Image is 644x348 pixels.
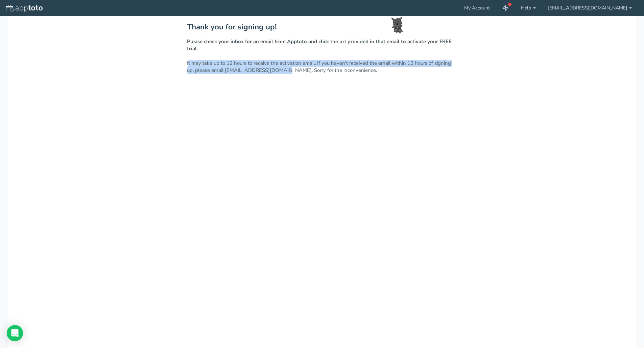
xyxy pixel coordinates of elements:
p: It may take up to 12 hours to receive the activation email. If you haven't received the email wit... [187,38,457,74]
img: logo-apptoto--white.svg [6,5,43,12]
strong: Please check your inbox for an email from Apptoto and click the url provided in that email to act... [187,38,452,52]
h2: Thank you for signing up! [187,23,457,31]
img: toto-small.png [391,17,403,34]
div: Open Intercom Messenger [7,325,23,341]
